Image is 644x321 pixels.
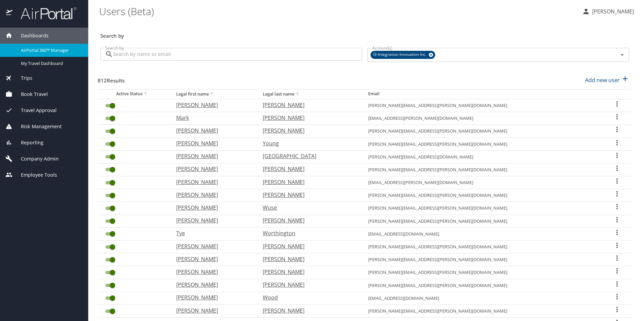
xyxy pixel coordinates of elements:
[176,268,250,276] p: [PERSON_NAME]
[176,165,250,173] p: [PERSON_NAME]
[363,125,602,138] td: [PERSON_NAME][EMAIL_ADDRESS][PERSON_NAME][DOMAIN_NAME]
[176,101,250,109] p: [PERSON_NAME]
[617,50,627,60] button: Open
[171,89,258,99] th: Legal first name
[12,74,32,82] span: Trips
[363,150,602,163] td: [PERSON_NAME][EMAIL_ADDRESS][DOMAIN_NAME]
[98,89,171,99] th: Active Status
[12,139,43,146] span: Reporting
[176,307,250,315] p: [PERSON_NAME]
[13,7,76,20] img: airportal-logo.png
[263,255,354,263] p: [PERSON_NAME]
[363,89,602,99] th: Email
[263,268,354,276] p: [PERSON_NAME]
[363,292,602,305] td: [EMAIL_ADDRESS][DOMAIN_NAME]
[294,91,301,98] button: sort
[12,32,49,39] span: Dashboards
[176,216,250,224] p: [PERSON_NAME]
[176,114,250,122] p: Mark
[363,215,602,227] td: [PERSON_NAME][EMAIL_ADDRESS][PERSON_NAME][DOMAIN_NAME]
[363,112,602,125] td: [EMAIL_ADDRESS][PERSON_NAME][DOMAIN_NAME]
[363,163,602,176] td: [PERSON_NAME][EMAIL_ADDRESS][PERSON_NAME][DOMAIN_NAME]
[363,138,602,150] td: [PERSON_NAME][EMAIL_ADDRESS][PERSON_NAME][DOMAIN_NAME]
[263,178,354,186] p: [PERSON_NAME]
[263,114,354,122] p: [PERSON_NAME]
[209,91,216,98] button: sort
[176,242,250,250] p: [PERSON_NAME]
[176,229,250,237] p: Tye
[585,76,620,84] p: Add new user
[263,293,354,301] p: Wood
[263,229,354,237] p: Worthington
[12,91,48,98] span: Book Travel
[363,189,602,202] td: [PERSON_NAME][EMAIL_ADDRESS][PERSON_NAME][DOMAIN_NAME]
[6,7,13,20] img: icon-airportal.png
[98,73,125,84] h3: 812 Results
[363,99,602,112] td: [PERSON_NAME][EMAIL_ADDRESS][PERSON_NAME][DOMAIN_NAME]
[363,266,602,279] td: [PERSON_NAME][EMAIL_ADDRESS][PERSON_NAME][DOMAIN_NAME]
[590,7,634,15] p: [PERSON_NAME]
[263,101,354,109] p: [PERSON_NAME]
[176,281,250,289] p: [PERSON_NAME]
[263,216,354,224] p: [PERSON_NAME]
[371,51,430,58] span: I3-Integration Innovation Inc.
[12,123,62,130] span: Risk Management
[263,281,354,289] p: [PERSON_NAME]
[363,253,602,266] td: [PERSON_NAME][EMAIL_ADDRESS][PERSON_NAME][DOMAIN_NAME]
[12,171,57,179] span: Employee Tools
[176,293,250,301] p: [PERSON_NAME]
[12,155,59,163] span: Company Admin
[176,178,250,186] p: [PERSON_NAME]
[257,89,362,99] th: Legal last name
[363,279,602,292] td: [PERSON_NAME][EMAIL_ADDRESS][PERSON_NAME][DOMAIN_NAME]
[100,28,629,40] h3: Search by
[363,305,602,317] td: [PERSON_NAME][EMAIL_ADDRESS][PERSON_NAME][DOMAIN_NAME]
[579,5,637,17] button: [PERSON_NAME]
[12,107,57,114] span: Travel Approval
[99,1,577,22] h1: Users (Beta)
[176,139,250,147] p: [PERSON_NAME]
[142,91,149,97] button: sort
[176,191,250,199] p: [PERSON_NAME]
[263,152,354,160] p: [GEOGRAPHIC_DATA]
[176,204,250,212] p: [PERSON_NAME]
[176,127,250,135] p: [PERSON_NAME]
[263,191,354,199] p: [PERSON_NAME]
[371,51,435,59] div: I3-Integration Innovation Inc.
[363,176,602,189] td: [EMAIL_ADDRESS][PERSON_NAME][DOMAIN_NAME]
[582,73,632,87] button: Add new user
[263,139,354,147] p: Young
[176,255,250,263] p: [PERSON_NAME]
[21,47,80,53] span: AirPortal 360™ Manager
[363,241,602,253] td: [PERSON_NAME][EMAIL_ADDRESS][PERSON_NAME][DOMAIN_NAME]
[363,227,602,240] td: [EMAIL_ADDRESS][DOMAIN_NAME]
[363,202,602,215] td: [PERSON_NAME][EMAIL_ADDRESS][PERSON_NAME][DOMAIN_NAME]
[263,165,354,173] p: [PERSON_NAME]
[263,127,354,135] p: [PERSON_NAME]
[263,204,354,212] p: Wuse
[21,60,80,67] span: My Travel Dashboard
[113,48,362,61] input: Search by name or email
[176,152,250,160] p: [PERSON_NAME]
[263,307,354,315] p: [PERSON_NAME]
[263,242,354,250] p: [PERSON_NAME]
